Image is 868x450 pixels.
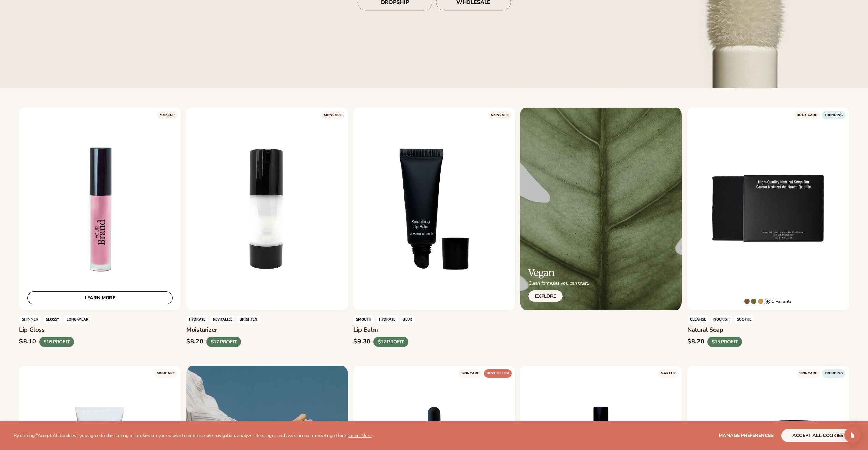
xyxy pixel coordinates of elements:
button: accept all cookies [781,429,854,442]
p: By clicking "Accept All Cookies", you agree to the storing of cookies on your device to enhance s... [14,433,372,439]
span: SMOOTH [353,315,374,324]
a: LEARN MORE [27,291,173,304]
a: Explore [528,290,563,302]
span: NOURISH [711,315,732,324]
div: $8.20 [186,338,204,345]
h3: Lip Gloss [19,326,181,334]
span: SOOTHE [734,315,754,324]
h3: Moisturizer [186,326,348,334]
div: $12 PROFIT [373,337,408,347]
span: Shimmer [19,315,41,324]
span: LONG-WEAR [64,315,91,324]
span: GLOSSY [43,315,62,324]
a: Learn More [348,432,371,439]
h3: Natural Soap [687,326,849,334]
div: $8.20 [687,338,705,345]
h2: Vegan [528,268,589,278]
div: $17 PROFIT [206,337,241,347]
span: BRIGHTEN [237,315,260,324]
p: Clean formulas you can trust. [528,280,589,286]
span: Manage preferences [719,432,774,439]
span: Cleanse [687,315,709,324]
div: $8.10 [19,338,36,345]
h3: Lip Balm [353,326,515,334]
span: HYDRATE [186,315,208,324]
div: $16 PROFIT [39,337,74,347]
div: Open Intercom Messenger [844,427,861,443]
span: HYDRATE [376,315,398,324]
span: BLUR [400,315,415,324]
button: Manage preferences [719,429,774,442]
span: REVITALIZE [210,315,235,324]
div: $9.30 [353,338,371,345]
div: $15 PROFIT [707,337,742,347]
